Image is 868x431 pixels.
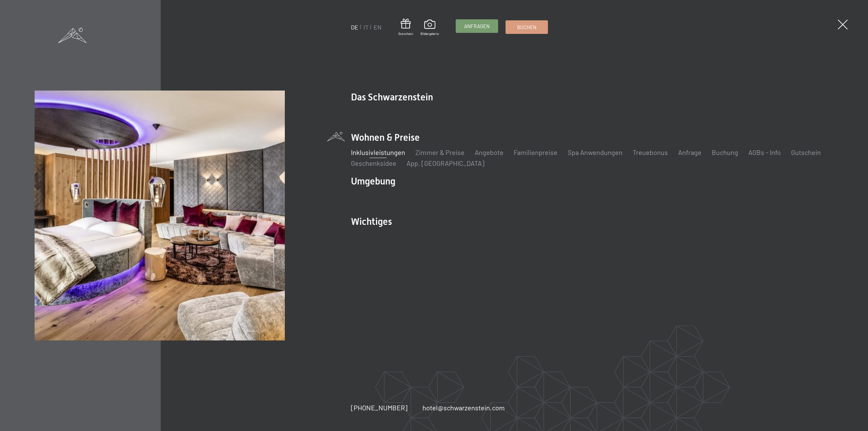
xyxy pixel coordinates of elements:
a: Geschenksidee [351,159,396,167]
span: Bildergalerie [420,31,439,36]
a: AGBs - Info [748,148,781,156]
a: Zimmer & Preise [415,148,465,156]
a: Anfrage [678,148,702,156]
a: Gutschein [791,148,821,156]
a: IT [363,23,369,31]
a: hotel@schwarzenstein.com [422,403,505,412]
a: Bildergalerie [420,20,439,36]
a: Buchen [506,21,548,34]
a: DE [351,23,358,31]
a: Familienpreise [514,148,557,156]
a: Treuebonus [633,148,668,156]
span: Anfragen [464,23,490,30]
span: Gutschein [398,31,413,36]
a: [PHONE_NUMBER] [351,403,408,412]
span: Buchen [517,24,536,31]
a: App. [GEOGRAPHIC_DATA] [407,159,485,167]
a: Spa Anwendungen [568,148,623,156]
a: Angebote [475,148,504,156]
a: Anfragen [456,20,498,33]
img: Im Top-Hotel in Südtirol all inclusive urlauben [35,91,284,340]
span: [PHONE_NUMBER] [351,404,408,412]
a: Inklusivleistungen [351,148,405,156]
a: EN [374,23,381,31]
a: Gutschein [398,19,413,36]
a: Buchung [712,148,738,156]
